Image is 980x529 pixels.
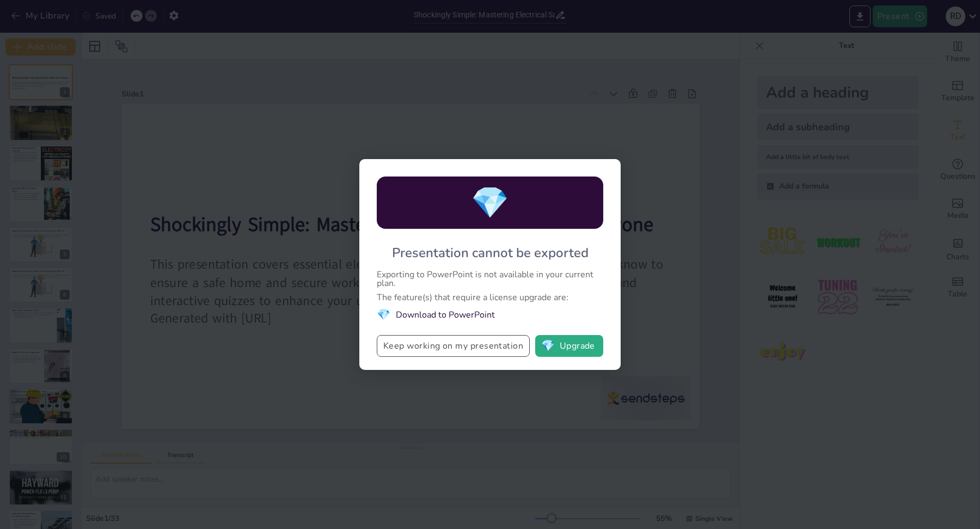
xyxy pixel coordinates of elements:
span: diamond [377,307,390,322]
div: The feature(s) that require a license upgrade are: [377,293,603,302]
span: diamond [471,182,509,224]
button: diamondUpgrade [535,335,603,357]
div: Exporting to PowerPoint is not available in your current plan. [377,270,603,288]
div: Presentation cannot be exported [392,244,589,262]
button: Keep working on my presentation [377,335,530,357]
span: diamond [541,340,555,351]
li: Download to PowerPoint [377,307,603,322]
